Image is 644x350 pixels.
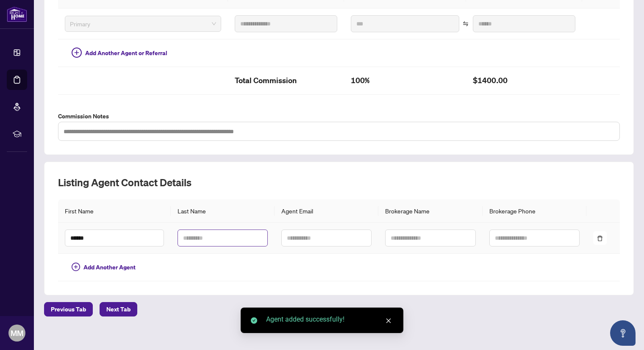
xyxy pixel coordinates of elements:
[72,263,80,271] span: plus-circle
[100,302,137,316] button: Next Tab
[266,314,393,325] div: Agent added successfully!
[58,199,171,223] th: First Name
[44,302,93,316] button: Previous Tab
[386,318,391,324] span: close
[85,48,167,58] span: Add Another Agent or Referral
[610,320,636,346] button: Open asap
[597,235,603,241] span: delete
[473,74,575,87] h2: $1400.00
[65,46,174,60] button: Add Another Agent or Referral
[72,48,82,58] span: plus-circle
[58,112,620,121] label: Commission Notes
[65,260,142,274] button: Add Another Agent
[351,74,459,87] h2: 100%
[106,302,130,316] span: Next Tab
[7,6,27,22] img: logo
[11,327,23,339] span: MM
[483,199,586,223] th: Brokerage Phone
[51,302,86,316] span: Previous Tab
[275,199,378,223] th: Agent Email
[378,199,482,223] th: Brokerage Name
[70,17,216,30] span: Primary
[384,316,393,325] a: Close
[83,263,136,272] span: Add Another Agent
[235,74,337,87] h2: Total Commission
[463,21,469,27] span: swap
[171,199,275,223] th: Last Name
[58,176,620,189] h2: Listing Agent Contact Details
[251,317,257,324] span: check-circle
